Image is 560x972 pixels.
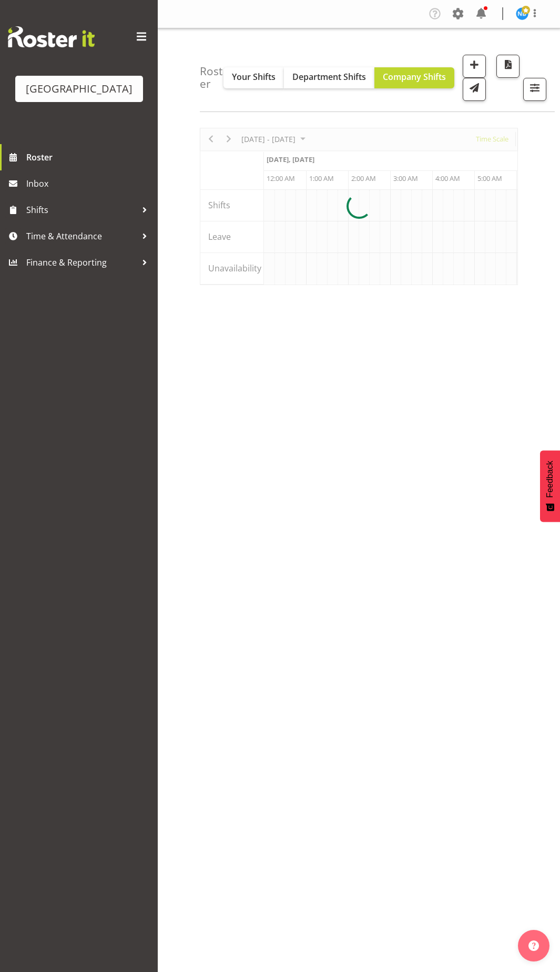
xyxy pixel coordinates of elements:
[8,26,95,47] img: Rosterit website logo
[292,71,366,83] span: Department Shifts
[26,202,137,218] span: Shifts
[200,65,223,90] h4: Roster
[523,78,546,101] button: Filter Shifts
[26,81,133,97] div: [GEOGRAPHIC_DATA]
[516,7,528,20] img: nicoel-boschman11219.jpg
[223,67,284,88] button: Your Shifts
[463,55,486,78] button: Add a new shift
[26,255,137,270] span: Finance & Reporting
[26,228,137,244] span: Time & Attendance
[463,78,486,101] button: Send a list of all shifts for the selected filtered period to all rostered employees.
[284,67,374,88] button: Department Shifts
[496,55,520,78] button: Download a PDF of the roster according to the set date range.
[374,67,454,88] button: Company Shifts
[26,149,152,165] span: Roster
[232,71,276,83] span: Your Shifts
[26,176,152,191] span: Inbox
[383,71,446,83] span: Company Shifts
[528,940,539,951] img: help-xxl-2.png
[545,461,555,498] span: Feedback
[540,450,560,522] button: Feedback - Show survey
